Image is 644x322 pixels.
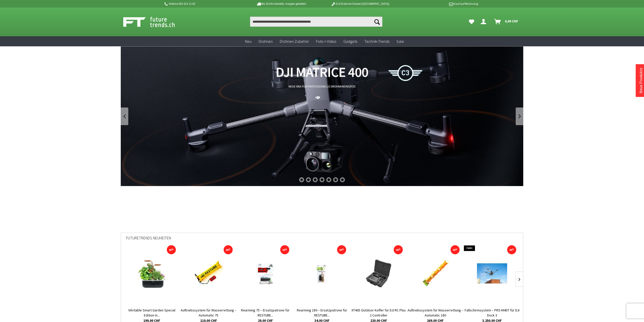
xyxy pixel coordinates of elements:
a: Meine Favoriten [466,17,477,27]
a: Fallschirmsystem – PRS-M4DT für DJI Dock 3 [464,308,520,318]
span: Drohnen Zubehör [280,39,309,44]
a: Foto + Video [312,36,340,47]
a: Auftriebssystem für Wasserrettung – Automatic 180 [407,308,464,318]
img: Fallschirmsystem – PRS-M4DT für DJI Dock 3 [477,258,507,289]
span: Neu [245,39,252,44]
a: Véritable Smart Garden Special Edition in... [124,308,180,318]
span: Sale [396,39,404,44]
a: Gadgets [340,36,361,47]
input: Produkt, Marke, Kategorie, EAN, Artikelnummer… [250,17,382,27]
div: Futuretrends Neuheiten [126,233,518,247]
a: Warenkorb [492,17,521,27]
a: Fallschirmsystem – PRS-M400 für DJI Matrice 400 [520,308,577,318]
a: Rearming 75 – Ersatzpatrone für RESTUBE... [237,308,294,318]
a: Drohnen Zubehör [276,36,312,47]
span: Drohnen [259,39,273,44]
p: Kauf auf Rechnung [399,1,478,7]
div: 3 [313,177,318,182]
img: XT465 Outdoor Koffer für DJI RC Plus 2 Controller [364,258,394,289]
div: 5 [326,177,331,182]
div: 6 [333,177,338,182]
img: Auftriebssystem für Wasserrettung – Automatic 180 [420,258,451,289]
img: Véritable Smart Garden Special Edition in Schwarz/Kupfer [137,258,167,289]
img: Shop Futuretrends - zur Startseite wechseln [123,16,186,28]
div: 1 [299,177,304,182]
p: Hotline 032 511 11 03 [164,1,242,7]
a: Rearming 180 – Ersatzpatrone für RESTUBE... [294,308,350,318]
a: Drohnen [255,36,276,47]
a: XT465 Outdoor Koffer für DJI RC Plus 2 Controller [350,308,407,318]
a: Auftriebssystem für Wasserrettung – Automatic 75 [180,308,237,318]
a: Dein Konto [479,17,490,27]
p: DJI Drohnen Dealer [GEOGRAPHIC_DATA] [321,1,399,7]
div: 7 [340,177,345,182]
span: Technik-Trends [364,39,389,44]
a: Sale [393,36,408,47]
p: Bis 16 Uhr bestellt, morgen geliefert. [242,1,320,7]
a: Neu [242,36,255,47]
a: Neue Produkte [638,68,643,93]
div: 4 [319,177,325,182]
a: Technik-Trends [361,36,393,47]
button: Suchen [372,17,382,27]
img: Rearming 180 – Ersatzpatrone für RESTUBE Automatic PRO [307,258,337,289]
span: Foto + Video [316,39,336,44]
a: DJI Matrice 400 [121,46,523,186]
div: 2 [306,177,311,182]
span: 0,00 CHF [505,17,518,25]
img: Auftriebssystem für Wasserrettung – Automatic 75 [193,258,224,289]
img: Rearming 75 – Ersatzpatrone für RESTUBE Automatic 75 [250,258,280,289]
span: Gadgets [343,39,357,44]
